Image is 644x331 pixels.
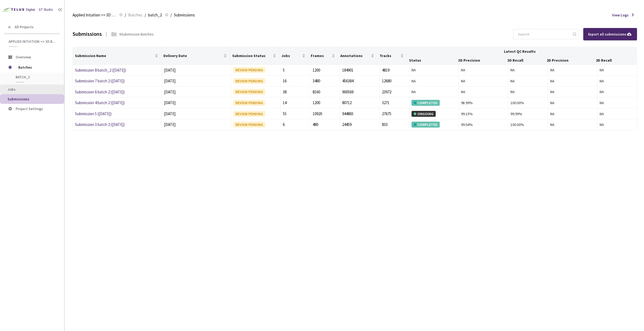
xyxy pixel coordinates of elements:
[342,89,377,95] div: 900569
[461,111,506,117] div: 99.15%
[588,31,632,37] div: Export all submissions
[342,111,377,117] div: 944865
[382,111,407,117] div: 27675
[600,67,635,73] div: NA
[412,89,456,95] div: NA
[461,89,506,95] div: NA
[594,56,633,65] th: 2D Recall
[510,67,545,73] div: NA
[313,100,338,106] div: 1200
[600,89,635,95] div: NA
[382,121,407,128] div: 833
[313,78,338,84] div: 3480
[233,78,265,84] div: REVIEW PENDING
[550,111,595,117] div: NA
[39,7,53,12] div: GT Studio
[16,55,31,59] span: Overview
[550,78,595,84] div: NA
[377,47,407,65] th: Tracks
[170,12,172,18] li: /
[283,67,308,73] div: 5
[233,111,265,117] div: REVIEW PENDING
[174,12,195,18] span: Submissions
[128,12,142,18] span: Batches
[412,67,456,73] div: NA
[9,39,57,44] span: Applied Intuition <> 3D BBox - [PERSON_NAME]
[600,100,635,106] div: NA
[382,78,407,84] div: 12680
[8,97,29,101] span: Submissions
[75,89,125,94] a: Submission 6 batch 2 ([DATE])
[75,78,125,83] a: Submission 7 batch 2 ([DATE])
[283,111,308,117] div: 55
[461,122,506,128] div: 99.04%
[313,89,338,95] div: 8160
[75,54,154,58] span: Submission Name
[279,47,309,65] th: Jobs
[342,67,377,73] div: 184901
[342,121,377,128] div: 24459
[407,47,633,56] th: Latest QC Results
[233,122,265,128] div: REVIEW PENDING
[407,56,456,65] th: Status
[233,89,265,95] div: REVIEW PENDING
[125,12,126,18] li: /
[412,100,440,106] div: COMPLETED
[233,100,265,106] div: REVIEW PENDING
[340,54,370,58] span: Annotations
[545,56,594,65] th: 2D Precision
[119,31,154,37] div: 6 Submission Batches
[75,111,112,116] a: Submission 5 ([DATE])
[550,100,595,106] div: NA
[550,122,595,128] div: NA
[16,75,55,79] span: batch_2
[550,67,595,73] div: NA
[510,100,545,106] div: 100.00%
[73,30,102,38] div: Submissions
[313,121,338,128] div: 480
[8,87,16,92] span: Jobs
[164,78,229,84] div: [DATE]
[412,78,456,84] div: NA
[283,121,308,128] div: 6
[342,100,377,106] div: 80712
[164,89,229,95] div: [DATE]
[382,67,407,73] div: 4819
[163,54,223,58] span: Delivery Date
[313,67,338,73] div: 1200
[505,56,545,65] th: 3D Recall
[164,67,229,73] div: [DATE]
[230,47,279,65] th: Submission Status
[515,29,572,39] input: Search
[233,67,265,73] div: REVIEW PENDING
[550,89,595,95] div: NA
[309,47,338,65] th: Frames
[145,12,146,18] li: /
[612,12,629,18] span: View Logs
[164,121,229,128] div: [DATE]
[283,89,308,95] div: 38
[510,111,545,117] div: 99.99%
[75,68,126,73] a: Submission 8 batch_2 ([DATE])
[313,111,338,117] div: 10920
[161,47,230,65] th: Delivery Date
[382,89,407,95] div: 23972
[283,78,308,84] div: 16
[281,54,301,58] span: Jobs
[127,12,144,18] a: Batches
[412,111,436,117] div: ONGOING
[73,12,116,18] span: Applied Intuition <> 3D BBox - [PERSON_NAME]
[18,62,55,73] span: Batches
[75,100,125,105] a: Submission 4 batch 2 ([DATE])
[600,122,635,128] div: NA
[75,122,125,127] a: Submission 3 batch 2 ([DATE])
[311,54,331,58] span: Frames
[600,78,635,84] div: NA
[380,54,399,58] span: Tracks
[510,78,545,84] div: NA
[15,25,34,29] span: All Projects
[461,78,506,84] div: NA
[510,89,545,95] div: NA
[382,100,407,106] div: 3271
[148,12,162,18] span: batch_2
